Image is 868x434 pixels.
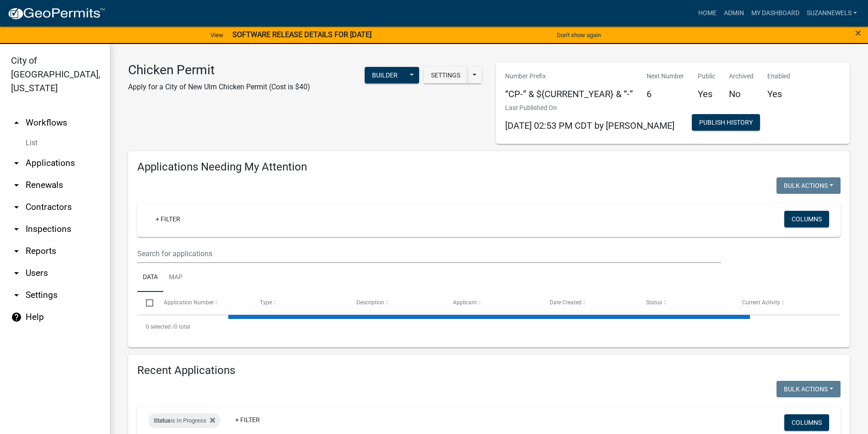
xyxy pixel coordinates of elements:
i: arrow_drop_down [11,180,22,191]
h5: Yes [767,88,790,99]
span: [DATE] 02:53 PM CDT by [PERSON_NAME] [505,120,674,131]
datatable-header-cell: Applicant [444,292,541,314]
a: + Filter [228,412,267,428]
datatable-header-cell: Current Activity [733,292,830,314]
i: arrow_drop_down [11,158,22,169]
button: Settings [424,67,468,83]
datatable-header-cell: Date Created [541,292,637,314]
h4: Applications Needing My Attention [137,160,841,174]
p: Enabled [767,71,790,81]
input: Search for applications [137,244,721,263]
a: Admin [720,5,748,22]
p: Apply for a City of New Ulm Chicken Permit (Cost is $40) [128,82,310,93]
datatable-header-cell: Type [251,292,348,314]
span: Applicant [453,299,477,306]
i: help [11,312,22,323]
wm-modal-confirm: Workflow Publish History [692,119,760,126]
h3: Chicken Permit [128,62,310,78]
a: Data [137,263,163,292]
button: Close [855,27,861,38]
i: arrow_drop_down [11,268,22,279]
p: Public [698,71,715,81]
i: arrow_drop_down [11,290,22,301]
span: Description [356,299,384,306]
span: Status [154,417,171,424]
p: Last Published On [505,103,674,113]
a: SuzanneWels [803,5,861,22]
strong: SOFTWARE RELEASE DETAILS FOR [DATE] [232,30,372,39]
button: Bulk Actions [776,381,841,397]
button: Publish History [692,114,760,131]
span: Date Created [550,299,582,306]
span: Application Number [164,299,214,306]
span: Type [260,299,272,306]
span: × [855,27,861,39]
datatable-header-cell: Status [637,292,733,314]
p: Number Prefix [505,71,633,81]
button: Columns [784,211,829,227]
h5: No [729,88,754,99]
button: Columns [784,414,829,431]
datatable-header-cell: Select [137,292,155,314]
datatable-header-cell: Application Number [155,292,251,314]
h5: “CP-” & ${CURRENT_YEAR} & “-” [505,88,633,99]
h5: Yes [698,88,715,99]
h5: 6 [647,88,684,99]
a: View [207,27,227,43]
a: Map [163,263,188,292]
span: 0 selected / [146,324,174,330]
i: arrow_drop_down [11,246,22,257]
p: Next Number [647,71,684,81]
a: + Filter [148,211,188,227]
i: arrow_drop_down [11,224,22,235]
i: arrow_drop_down [11,202,22,213]
span: Status [646,299,662,306]
a: My Dashboard [748,5,803,22]
p: Archived [729,71,754,81]
span: Current Activity [742,299,780,306]
button: Don't show again [553,27,604,43]
a: Home [695,5,720,22]
h4: Recent Applications [137,364,841,377]
button: Bulk Actions [776,177,841,194]
i: arrow_drop_up [11,117,22,128]
button: Builder [365,67,405,83]
div: is In Progress [148,413,221,428]
datatable-header-cell: Description [348,292,444,314]
div: 0 total [137,315,841,338]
